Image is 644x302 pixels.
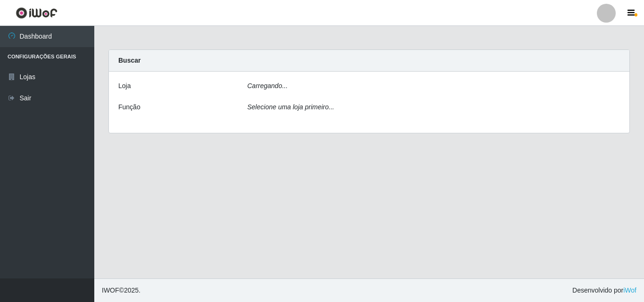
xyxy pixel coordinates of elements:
[102,286,119,294] span: IWOF
[118,81,131,91] label: Loja
[248,82,288,90] i: Carregando...
[572,286,636,295] span: Desenvolvido por
[16,7,58,19] img: CoreUI Logo
[118,102,140,112] label: Função
[102,286,140,295] span: © 2025 .
[623,286,636,294] a: iWof
[118,57,140,64] strong: Buscar
[248,103,334,111] i: Selecione uma loja primeiro...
